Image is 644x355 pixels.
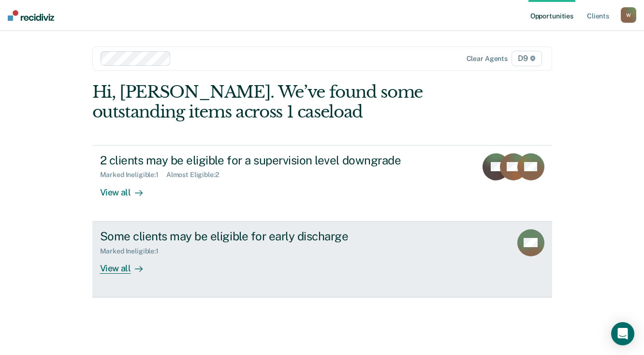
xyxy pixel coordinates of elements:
div: Some clients may be eligible for early discharge [100,229,439,243]
div: View all [100,179,154,198]
button: W [621,7,636,23]
div: 2 clients may be eligible for a supervision level downgrade [100,153,439,167]
div: View all [100,255,154,274]
a: Some clients may be eligible for early dischargeMarked Ineligible:1View all [92,222,552,297]
div: Open Intercom Messenger [611,322,634,345]
span: D9 [512,51,542,66]
div: Marked Ineligible : 1 [100,247,166,255]
div: Almost Eligible : 2 [166,171,227,179]
div: Clear agents [467,55,508,63]
img: Recidiviz [8,10,54,21]
div: Marked Ineligible : 1 [100,171,166,179]
a: 2 clients may be eligible for a supervision level downgradeMarked Ineligible:1Almost Eligible:2Vi... [92,145,552,222]
div: Hi, [PERSON_NAME]. We’ve found some outstanding items across 1 caseload [92,82,460,122]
